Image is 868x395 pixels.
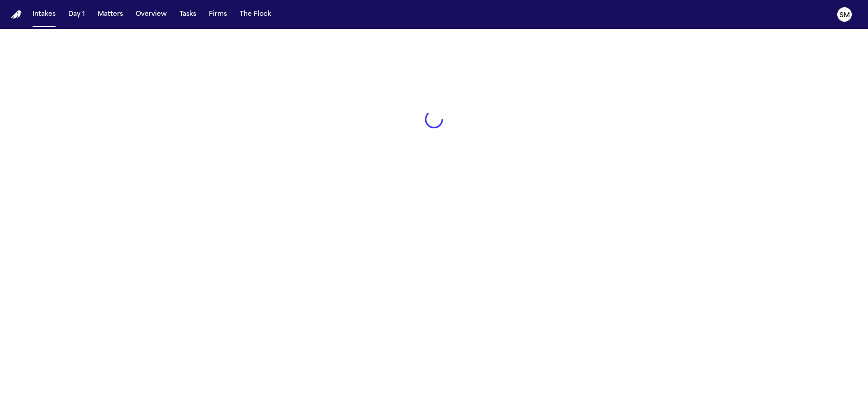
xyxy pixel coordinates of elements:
a: Home [11,10,22,19]
button: Day 1 [65,6,89,23]
button: Matters [94,6,127,23]
button: Intakes [29,6,59,23]
button: Tasks [176,6,200,23]
button: Overview [132,6,170,23]
img: Finch Logo [11,10,22,19]
button: The Flock [236,6,275,23]
button: Firms [205,6,231,23]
